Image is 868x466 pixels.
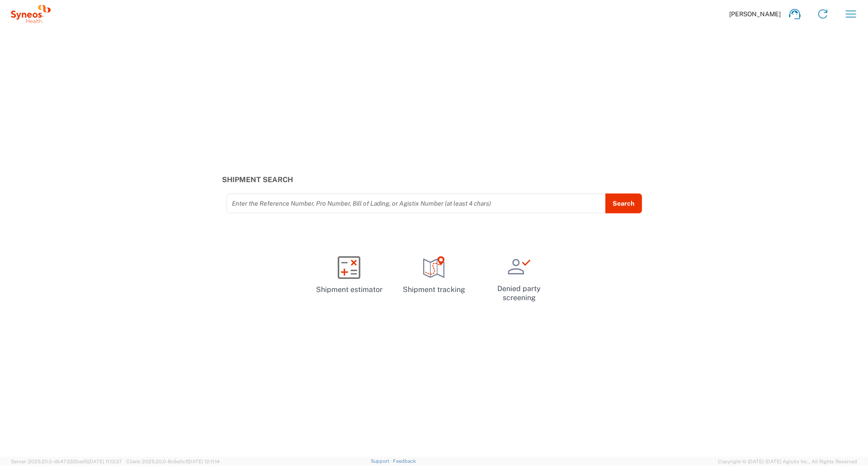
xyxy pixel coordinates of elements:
span: Copyright © [DATE]-[DATE] Agistix Inc., All Rights Reserved [718,457,857,466]
span: [DATE] 12:11:14 [187,459,220,464]
a: Shipment tracking [395,248,473,302]
a: Shipment estimator [310,248,388,302]
span: Server: 2025.20.0-db47332bad5 [11,459,122,464]
a: Denied party screening [480,248,558,309]
span: [PERSON_NAME] [729,10,781,18]
h3: Shipment Search [222,175,646,184]
a: Support [371,458,393,464]
span: [DATE] 11:13:37 [88,459,122,464]
a: Feedback [393,458,416,464]
button: Search [605,193,642,213]
span: Client: 2025.20.0-8c6e0cf [126,459,220,464]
